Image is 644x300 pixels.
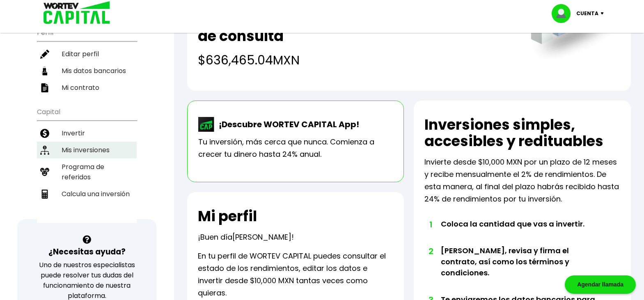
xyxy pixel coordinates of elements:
[198,11,514,44] h2: Total de rendimientos recibidos en tu mes de consulta
[429,245,433,257] span: 2
[40,83,49,92] img: contrato-icon.f2db500c.svg
[37,46,137,62] a: Editar perfil
[40,129,49,138] img: invertir-icon.b3b967d7.svg
[198,51,514,69] h4: $636,465.04 MXN
[37,125,137,142] a: Invertir
[37,158,137,185] a: Programa de referidos
[552,4,576,23] img: profile-image
[37,103,137,223] ul: Capital
[40,66,49,76] img: datos-icon.10cf9172.svg
[198,117,215,132] img: wortev-capital-app-icon
[598,12,610,15] img: icon-down
[198,136,393,160] p: Tu inversión, más cerca que nunca. Comienza a crecer tu dinero hasta 24% anual.
[198,231,294,243] p: ¡Buen día !
[215,118,359,131] p: ¡Descubre WORTEV CAPITAL App!
[37,62,137,79] a: Mis datos bancarios
[48,246,126,258] h3: ¿Necesitas ayuda?
[40,190,49,199] img: calculadora-icon.17d418c4.svg
[441,245,600,294] li: [PERSON_NAME], revisa y firma el contrato, así como los términos y condiciones.
[429,218,433,231] span: 1
[576,7,598,20] p: Cuenta
[198,208,257,224] h2: Mi perfil
[37,23,137,96] ul: Perfil
[40,167,49,176] img: recomiendanos-icon.9b8e9327.svg
[424,117,620,149] h2: Inversiones simples, accesibles y redituables
[37,142,137,158] a: Mis inversiones
[232,232,291,242] span: [PERSON_NAME]
[37,185,137,202] a: Calcula una inversión
[424,156,620,205] p: Invierte desde $10,000 MXN por un plazo de 12 meses y recibe mensualmente el 2% de rendimientos. ...
[40,50,49,59] img: editar-icon.952d3147.svg
[565,275,636,294] div: Agendar llamada
[37,79,137,96] a: Mi contrato
[40,146,49,155] img: inversiones-icon.6695dc30.svg
[198,250,394,299] p: En tu perfil de WORTEV CAPITAL puedes consultar el estado de los rendimientos, editar los datos e...
[441,218,600,245] li: Coloca la cantidad que vas a invertir.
